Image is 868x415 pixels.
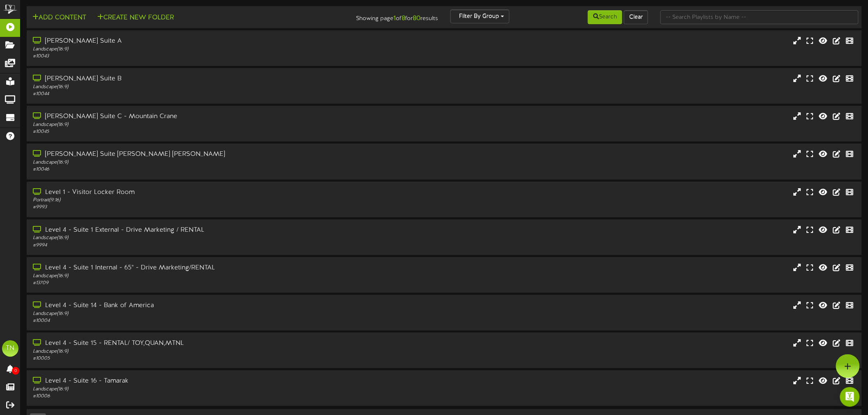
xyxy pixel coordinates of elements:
div: Open Intercom Messenger [840,387,860,407]
div: [PERSON_NAME] Suite [PERSON_NAME] [PERSON_NAME] [33,150,368,159]
div: Landscape ( 16:9 ) [33,159,368,166]
div: Portrait ( 9:16 ) [33,197,368,204]
button: Clear [624,10,648,24]
div: # 9994 [33,242,368,249]
input: -- Search Playlists by Name -- [660,10,859,24]
button: Create New Folder [95,13,176,23]
div: Level 4 - Suite 1 Internal - 65" - Drive Marketing/RENTAL [33,263,368,273]
strong: 1 [393,15,396,22]
div: # 10045 [33,128,368,135]
div: # 10004 [33,317,368,324]
div: Landscape ( 16:9 ) [33,310,368,317]
div: Level 4 - Suite 16 - Tamarak [33,376,368,386]
div: Landscape ( 16:9 ) [33,121,368,128]
div: TN [2,340,18,357]
div: # 9993 [33,204,368,211]
button: Search [588,10,622,24]
div: Level 4 - Suite 14 - Bank of America [33,301,368,310]
strong: 8 [402,15,405,22]
div: # 10006 [33,393,368,400]
button: Add Content [30,13,89,23]
div: Level 4 - Suite 1 External - Drive Marketing / RENTAL [33,226,368,235]
div: Landscape ( 16:9 ) [33,348,368,355]
div: Showing page of for results [304,9,444,23]
div: Landscape ( 16:9 ) [33,84,368,91]
div: Landscape ( 16:9 ) [33,46,368,53]
div: # 10044 [33,91,368,98]
div: [PERSON_NAME] Suite A [33,36,368,46]
strong: 80 [413,15,420,22]
div: Landscape ( 16:9 ) [33,386,368,393]
div: [PERSON_NAME] Suite B [33,74,368,84]
div: # 13709 [33,280,368,287]
div: [PERSON_NAME] Suite C - Mountain Crane [33,112,368,121]
div: # 10005 [33,355,368,362]
span: 0 [12,367,19,375]
div: Landscape ( 16:9 ) [33,273,368,280]
div: Level 1 - Visitor Locker Room [33,188,368,197]
div: Level 4 - Suite 15 - RENTAL/ TOY,QUAN,MTNL [33,339,368,348]
div: # 10043 [33,53,368,60]
div: # 10046 [33,166,368,173]
button: Filter By Group [450,9,509,23]
div: Landscape ( 16:9 ) [33,235,368,242]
